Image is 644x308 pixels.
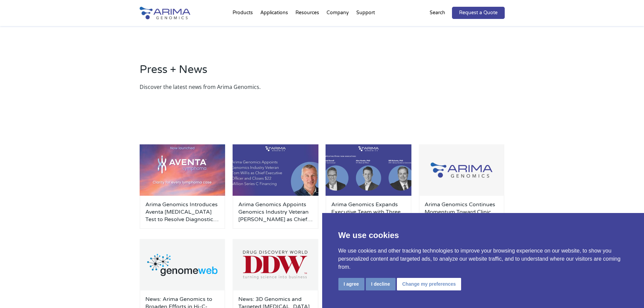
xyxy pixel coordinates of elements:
[397,278,461,290] button: Change my preferences
[331,201,406,223] a: Arima Genomics Expands Executive Team with Three Strategic Hires to Advance Clinical Applications...
[452,7,505,19] a: Request a Quote
[338,247,628,271] p: We use cookies and other tracking technologies to improve your browsing experience on our website...
[326,144,411,196] img: Personnel-Announcement-LinkedIn-Carousel-22025-500x300.png
[233,239,318,290] img: Drug-Discovery-World_Logo-500x300.png
[238,201,313,223] a: Arima Genomics Appoints Genomics Industry Veteran [PERSON_NAME] as Chief Executive Officer and Cl...
[419,144,505,196] img: Group-929-500x300.jpg
[338,229,628,241] p: We use cookies
[140,144,225,196] img: AventaLymphoma-500x300.jpg
[140,7,190,19] img: Arima-Genomics-logo
[338,278,364,290] button: I agree
[366,278,396,290] button: I decline
[140,82,505,91] p: Discover the latest news from Arima Genomics.
[233,144,318,196] img: Personnel-Announcement-LinkedIn-Carousel-22025-1-500x300.jpg
[140,239,225,290] img: GenomeWeb_Press-Release_Logo-500x300.png
[140,62,505,82] h2: Press + News
[145,201,220,223] a: Arima Genomics Introduces Aventa [MEDICAL_DATA] Test to Resolve Diagnostic Uncertainty in B- and ...
[430,8,445,17] p: Search
[425,201,499,223] a: Arima Genomics Continues Momentum Toward Clinic with Formation of Clinical Advisory Board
